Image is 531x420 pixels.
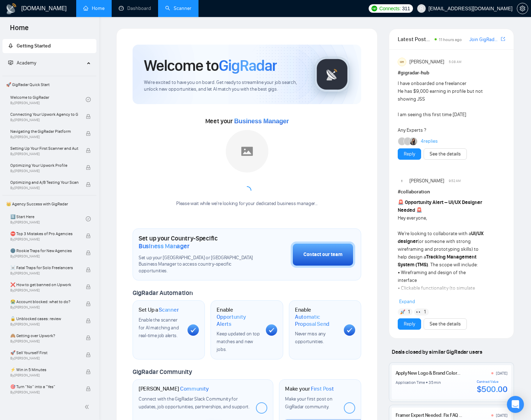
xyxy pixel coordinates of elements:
[398,254,476,268] strong: Tracking Management System (TMS)
[449,178,461,184] span: 9:52 AM
[165,5,191,11] a: searchScanner
[217,306,260,327] h1: Enable
[10,247,78,254] span: 🌚 Rookie Traps for New Agencies
[469,36,499,44] a: Join GigRadar Slack Community
[409,58,444,66] span: [PERSON_NAME]
[10,383,78,390] span: 🎯 Turn “No” into a “Yes”
[86,284,91,289] span: lock
[291,242,355,268] button: Contact our team
[400,310,405,314] img: 🚀
[10,356,78,361] span: By [PERSON_NAME]
[10,281,78,288] span: ❌ How to get banned on Upwork
[10,315,78,322] span: 🔓 Unblocked cases: review
[416,207,422,213] span: 🚨
[144,56,277,75] h1: Welcome to
[86,386,91,391] span: lock
[424,148,467,160] button: See the details
[8,43,13,48] span: rocket
[86,131,91,136] span: lock
[84,403,91,410] span: double-left
[398,58,406,66] div: MH
[399,299,415,305] span: Expand
[139,306,179,313] h1: Set Up a
[421,138,438,145] a: 4replies
[10,128,78,135] span: Navigating the GigRadar Platform
[398,148,421,160] button: Reply
[477,384,508,395] div: $500.00
[133,289,192,297] span: GigRadar Automation
[404,150,415,158] a: Reply
[408,308,410,316] span: 1
[424,308,426,316] span: 1
[396,380,425,385] div: Application Time
[10,111,78,118] span: Connecting Your Upwork Agency to GigRadar
[8,60,13,65] span: fund-projection-screen
[430,150,461,158] a: See the details
[398,318,421,330] button: Reply
[86,114,91,119] span: lock
[10,305,78,310] span: By [PERSON_NAME]
[507,396,524,413] div: Open Intercom Messenger
[295,331,325,345] span: Never miss any opportunities.
[86,216,91,221] span: check-circle
[439,37,462,42] span: 11 hours ago
[449,59,462,65] span: 5:08 AM
[10,186,78,190] span: By [PERSON_NAME]
[86,250,91,255] span: lock
[477,380,508,384] div: Contract Value
[10,339,78,344] span: By [PERSON_NAME]
[402,5,410,12] span: 311
[398,177,406,185] img: Nick
[10,211,86,227] a: 1️⃣ Start HereBy[PERSON_NAME]
[86,148,91,153] span: lock
[86,318,91,323] span: lock
[139,255,255,275] span: Set up your [GEOGRAPHIC_DATA] or [GEOGRAPHIC_DATA] Business Manager to access country-specific op...
[416,310,421,314] img: 👀
[6,3,17,15] img: logo
[2,39,96,53] li: Getting Started
[86,335,91,340] span: lock
[501,36,505,42] span: export
[398,35,432,44] span: Latest Posts from the GigRadar Community
[8,60,36,66] span: Academy
[371,6,377,11] img: upwork-logo.png
[10,169,78,173] span: By [PERSON_NAME]
[139,385,209,392] h1: [PERSON_NAME]
[10,237,78,242] span: By [PERSON_NAME]
[139,396,250,410] span: Connect with the GigRadar Slack Community for updates, job opportunities, partnerships, and support.
[398,69,505,77] h1: # gigradar-hub
[86,267,91,272] span: lock
[86,369,91,374] span: lock
[389,346,485,358] span: Deals closed by similar GigRadar users
[10,145,78,152] span: Setting Up Your First Scanner and Auto-Bidder
[86,233,91,238] span: lock
[285,396,332,410] span: Make your first post on GigRadar community.
[3,197,96,211] span: 👑 Agency Success with GigRadar
[86,301,91,306] span: lock
[419,6,424,11] span: user
[226,130,268,172] img: placeholder.png
[424,318,467,330] button: See the details
[83,5,105,11] a: homeHome
[303,251,342,259] div: Contact our team
[404,320,415,328] a: Reply
[180,385,209,392] span: Community
[10,288,78,293] span: By [PERSON_NAME]
[295,313,338,327] span: Automatic Proposal Send
[234,118,289,125] span: Business Manager
[205,117,289,125] span: Meet your
[398,199,482,213] strong: Opportunity Alert – UI/UX Designer Needed
[10,152,78,156] span: By [PERSON_NAME]
[379,5,401,12] span: Connects:
[10,366,78,373] span: ⚡ Win in 5 Minutes
[430,320,461,328] a: See the details
[3,78,96,92] span: 🚀 GigRadar Quick Start
[501,36,505,42] a: export
[86,182,91,187] span: lock
[285,385,334,392] h1: Make your
[496,370,508,376] div: [DATE]
[398,199,404,205] span: 🚨
[10,332,78,339] span: 🙈 Getting over Upwork?
[496,413,508,418] div: [DATE]
[119,5,151,11] a: dashboardDashboard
